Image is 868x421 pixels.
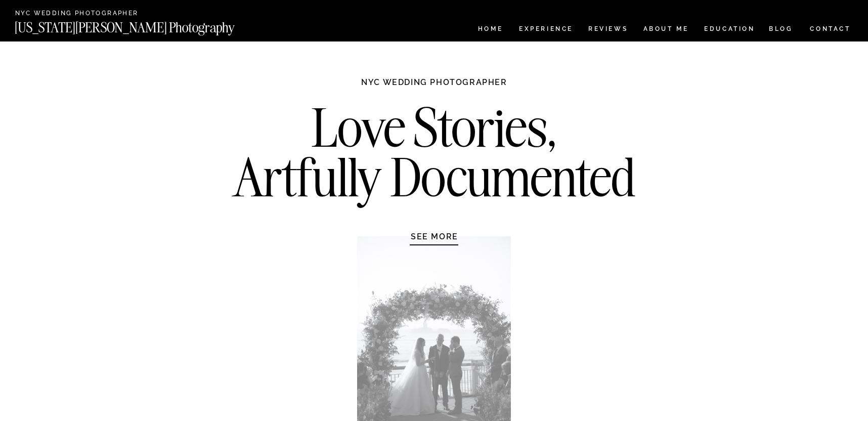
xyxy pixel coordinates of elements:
h1: NYC WEDDING PHOTOGRAPHER [339,77,529,97]
a: NYC Wedding Photographer [15,10,167,18]
a: CONTACT [809,23,851,34]
a: ABOUT ME [643,26,689,34]
a: REVIEWS [588,26,626,34]
a: [US_STATE][PERSON_NAME] Photography [15,21,269,29]
a: EDUCATION [703,26,756,34]
a: BLOG [769,26,793,34]
a: Experience [519,26,572,34]
a: HOME [476,26,505,34]
a: SEE MORE [386,231,483,241]
h2: Love Stories, Artfully Documented [222,103,646,209]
